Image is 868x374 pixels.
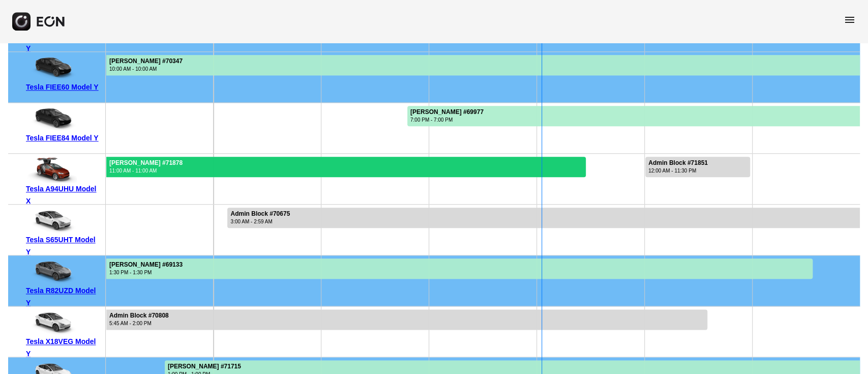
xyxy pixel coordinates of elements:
[648,159,708,167] div: Admin Block #71851
[106,52,860,75] div: Rented for 30 days by Payam Cherchian Current status is rental
[26,81,102,93] div: Tesla FIEE60 Model Y
[109,57,183,65] div: [PERSON_NAME] #70347
[106,154,586,177] div: Rented for 5 days by Alyssa Brown Current status is rental
[26,55,77,81] img: car
[26,106,77,132] img: car
[648,167,708,175] div: 12:00 AM - 11:30 PM
[26,310,77,335] img: car
[26,183,102,207] div: Tesla A94UHU Model X
[106,306,708,330] div: Rented for 16 days by Admin Block Current status is rental
[230,218,290,225] div: 3:00 AM - 2:59 AM
[109,65,183,73] div: 10:00 AM - 10:00 AM
[26,284,102,309] div: Tesla R82UZD Model Y
[168,363,241,370] div: [PERSON_NAME] #71715
[227,205,860,228] div: Rented for 20 days by Admin Block Current status is rental
[410,116,484,124] div: 7:00 PM - 7:00 PM
[109,312,169,320] div: Admin Block #70808
[109,320,169,327] div: 5:45 AM - 2:00 PM
[230,210,290,218] div: Admin Block #70675
[26,208,77,234] img: car
[26,132,102,144] div: Tesla FIEE84 Model Y
[26,335,102,360] div: Tesla X18VEG Model Y
[407,103,860,126] div: Rented for 7 days by Haiyang Zhang Current status is rental
[26,234,102,258] div: Tesla S65UHT Model Y
[645,154,751,177] div: Rented for 1 days by Admin Block Current status is rental
[109,261,183,269] div: [PERSON_NAME] #69133
[106,255,813,279] div: Rented for 30 days by Charles Dean Current status is rental
[844,14,856,26] span: menu
[26,157,77,183] img: car
[26,259,77,284] img: car
[410,108,484,116] div: [PERSON_NAME] #69977
[109,167,183,175] div: 11:00 AM - 11:00 AM
[109,269,183,276] div: 1:30 PM - 1:30 PM
[109,159,183,167] div: [PERSON_NAME] #71878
